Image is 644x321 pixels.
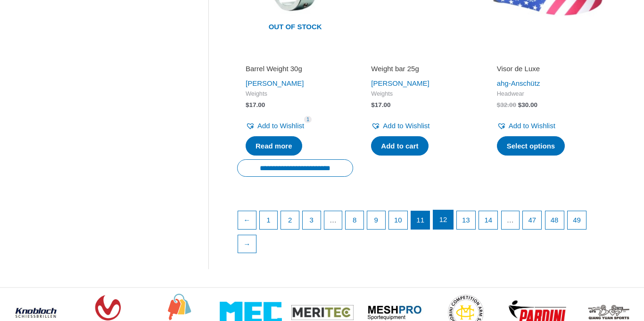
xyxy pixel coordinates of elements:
[497,90,596,98] span: Headwear
[367,211,385,229] a: Page 9
[260,211,278,229] a: Page 1
[371,101,390,108] bdi: 17.00
[497,64,596,77] a: Visor de Luxe
[433,210,453,229] a: Page 12
[371,90,470,98] span: Weights
[383,122,429,130] span: Add to Wishlist
[518,101,537,108] bdi: 30.00
[246,64,345,77] a: Barrel Weight 30g
[497,101,516,108] bdi: 32.00
[479,211,497,229] a: Page 14
[497,101,501,108] span: $
[246,119,304,132] a: Add to Wishlist
[303,211,321,229] a: Page 3
[545,211,564,229] a: Page 48
[371,64,470,74] h2: Weight bar 25g
[346,211,363,229] a: Page 8
[497,64,596,74] h2: Visor de Luxe
[246,101,249,108] span: $
[246,101,265,108] bdi: 17.00
[371,136,428,156] a: Add to cart: “Weight bar 25g”
[324,211,342,229] span: …
[238,211,256,229] a: ←
[371,119,429,132] a: Add to Wishlist
[246,90,345,98] span: Weights
[246,136,302,156] a: Read more about “Barrel Weight 30g”
[371,79,429,87] a: [PERSON_NAME]
[497,136,565,156] a: Select options for “Visor de Luxe”
[257,122,304,130] span: Add to Wishlist
[244,16,346,38] span: Out of stock
[246,51,345,62] iframe: Customer reviews powered by Trustpilot
[304,116,312,123] span: 1
[411,211,429,229] span: Page 11
[371,101,375,108] span: $
[497,119,555,132] a: Add to Wishlist
[238,235,256,253] a: →
[502,211,520,229] span: …
[509,122,555,130] span: Add to Wishlist
[523,211,541,229] a: Page 47
[389,211,407,229] a: Page 10
[497,79,540,87] a: ahg-Anschütz
[371,64,470,77] a: Weight bar 25g
[457,211,475,229] a: Page 13
[281,211,299,229] a: Page 2
[497,51,596,62] iframe: Customer reviews powered by Trustpilot
[371,51,470,62] iframe: Customer reviews powered by Trustpilot
[518,101,522,108] span: $
[246,79,304,87] a: [PERSON_NAME]
[568,211,586,229] a: Page 49
[246,64,345,74] h2: Barrel Weight 30g
[237,210,604,258] nav: Product Pagination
